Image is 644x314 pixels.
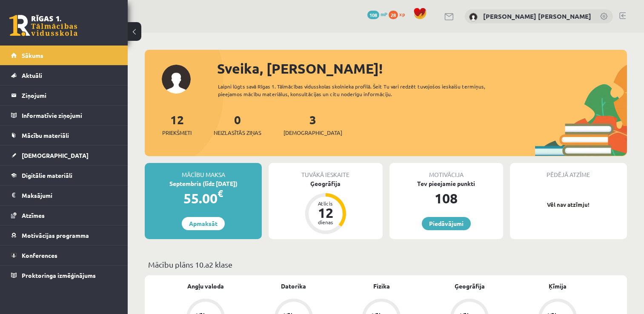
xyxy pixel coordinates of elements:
a: Proktoringa izmēģinājums [11,265,117,285]
div: Atlicis [313,201,338,206]
p: Mācību plāns 10.a2 klase [148,259,624,270]
span: Motivācijas programma [22,231,89,239]
span: Neizlasītās ziņas [214,128,261,137]
a: Ģeogrāfija [455,282,485,291]
a: Atzīmes [11,206,117,225]
a: [DEMOGRAPHIC_DATA] [11,146,117,165]
a: Piedāvājumi [422,217,471,230]
span: 108 [367,11,379,19]
img: Endija Elizabete Zēvalde [469,13,478,21]
a: Sākums [11,46,117,65]
span: [DEMOGRAPHIC_DATA] [22,151,89,159]
div: Sveika, [PERSON_NAME]! [217,58,627,79]
div: Tuvākā ieskaite [269,163,382,179]
a: Aktuāli [11,66,117,85]
a: Fizika [373,282,390,291]
div: Laipni lūgts savā Rīgas 1. Tālmācības vidusskolas skolnieka profilā. Šeit Tu vari redzēt tuvojošo... [218,83,507,98]
span: Mācību materiāli [22,131,69,139]
a: Motivācijas programma [11,226,117,245]
a: Rīgas 1. Tālmācības vidusskola [9,15,77,36]
div: Septembris (līdz [DATE]) [145,179,262,188]
a: 28 xp [389,11,409,17]
span: Atzīmes [22,211,45,219]
legend: Informatīvie ziņojumi [22,106,117,125]
div: Motivācija [389,163,503,179]
span: € [218,187,223,200]
a: Maksājumi [11,186,117,205]
a: 3[DEMOGRAPHIC_DATA] [283,112,342,137]
span: Konferences [22,251,57,259]
a: 0Neizlasītās ziņas [214,112,261,137]
span: mP [381,11,387,17]
a: Datorika [281,282,306,291]
span: Digitālie materiāli [22,171,72,179]
div: Mācību maksa [145,163,262,179]
a: Apmaksāt [182,217,225,230]
span: xp [399,11,405,17]
div: 108 [389,188,503,208]
a: 12Priekšmeti [162,112,192,137]
div: 12 [313,206,338,220]
a: Digitālie materiāli [11,166,117,185]
span: Priekšmeti [162,128,192,137]
div: Tev pieejamie punkti [389,179,503,188]
div: dienas [313,220,338,225]
div: 55.00 [145,188,262,208]
a: Ziņojumi [11,86,117,105]
p: Vēl nav atzīmju! [514,200,623,209]
span: Proktoringa izmēģinājums [22,271,96,279]
a: [PERSON_NAME] [PERSON_NAME] [483,12,591,20]
a: 108 mP [367,11,387,17]
span: 28 [389,11,398,19]
a: Konferences [11,245,117,265]
div: Pēdējā atzīme [510,163,627,179]
div: Ģeogrāfija [269,179,382,188]
a: Mācību materiāli [11,126,117,145]
a: Ģeogrāfija Atlicis 12 dienas [269,179,382,235]
a: Ķīmija [549,282,567,291]
span: [DEMOGRAPHIC_DATA] [283,128,342,137]
span: Sākums [22,51,43,59]
span: Aktuāli [22,71,42,79]
a: Angļu valoda [187,282,224,291]
legend: Maksājumi [22,186,117,205]
a: Informatīvie ziņojumi [11,106,117,125]
legend: Ziņojumi [22,86,117,105]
